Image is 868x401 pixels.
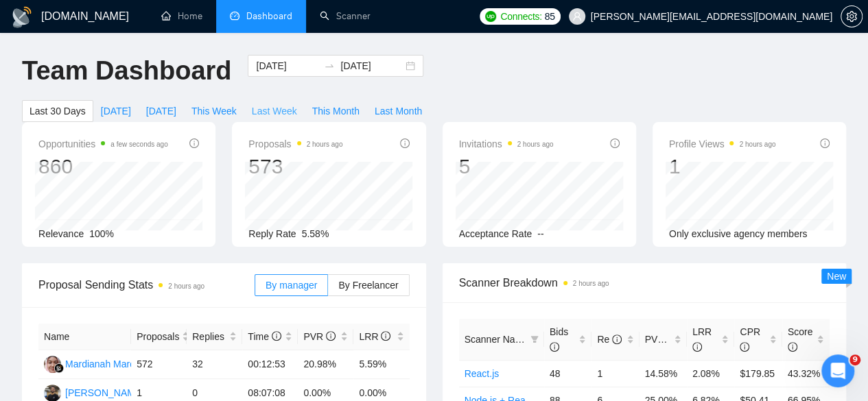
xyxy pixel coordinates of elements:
[338,280,398,291] span: By Freelancer
[242,350,298,379] td: 00:12:53
[302,228,329,239] span: 5.58%
[168,282,204,290] time: 2 hours ago
[591,360,639,387] td: 1
[256,58,318,73] input: Start date
[324,60,335,71] span: to
[326,331,336,341] span: info-circle
[517,141,554,148] time: 2 hours ago
[692,342,702,352] span: info-circle
[303,331,336,342] span: PVR
[230,11,239,21] span: dashboard
[110,141,167,148] time: a few seconds ago
[544,360,591,387] td: 48
[459,154,554,180] div: 5
[734,360,782,387] td: $179.85
[782,360,830,387] td: 43.32%
[550,342,559,352] span: info-circle
[459,136,554,152] span: Invitations
[307,141,343,148] time: 2 hours ago
[669,136,776,152] span: Profile Views
[788,326,813,352] span: Score
[739,141,775,148] time: 2 hours ago
[465,334,528,345] span: Scanner Name
[687,360,734,387] td: 2.08%
[528,329,541,350] span: filter
[340,58,403,73] input: End date
[22,55,231,87] h1: Team Dashboard
[146,104,176,119] span: [DATE]
[645,334,677,345] span: PVR
[849,354,860,365] span: 9
[400,138,410,148] span: info-circle
[530,335,539,343] span: filter
[500,9,541,24] span: Connects:
[44,387,144,398] a: MJ[PERSON_NAME]
[191,104,237,119] span: This Week
[252,104,297,119] span: Last Week
[248,154,342,180] div: 573
[669,228,808,239] span: Only exclusive agency members
[612,335,622,344] span: info-circle
[550,326,568,352] span: Bids
[841,11,862,22] span: setting
[298,350,353,379] td: 20.98%
[573,280,609,287] time: 2 hours ago
[65,356,159,372] div: Mardianah Mardianah
[65,385,144,400] div: [PERSON_NAME]
[692,326,712,352] span: LRR
[246,10,292,22] span: Dashboard
[375,104,422,119] span: Last Month
[485,11,496,22] img: upwork-logo.png
[44,356,61,373] img: MM
[359,331,390,342] span: LRR
[192,329,226,344] span: Replies
[93,100,139,122] button: [DATE]
[305,100,367,122] button: This Month
[459,274,830,291] span: Scanner Breakdown
[353,350,409,379] td: 5.59%
[572,12,582,21] span: user
[131,324,187,350] th: Proposals
[38,136,168,152] span: Opportunities
[465,368,500,379] a: React.js
[244,100,305,122] button: Last Week
[610,138,620,148] span: info-circle
[740,326,760,352] span: CPR
[459,228,532,239] span: Acceptance Rate
[248,136,342,152] span: Proposals
[248,331,281,342] span: Time
[667,335,677,344] span: info-circle
[788,342,797,352] span: info-circle
[597,334,622,345] span: Re
[367,100,430,122] button: Last Month
[89,228,114,239] span: 100%
[139,100,184,122] button: [DATE]
[320,10,371,22] a: searchScanner
[187,324,242,350] th: Replies
[821,354,854,387] iframe: Intercom live chat
[820,138,830,148] span: info-circle
[827,271,846,282] span: New
[131,350,187,379] td: 572
[537,228,543,239] span: --
[38,324,131,350] th: Name
[38,228,84,239] span: Relevance
[101,104,131,119] span: [DATE]
[669,154,776,180] div: 1
[248,228,296,239] span: Reply Rate
[54,363,64,373] img: gigradar-bm.png
[11,6,33,28] img: logo
[640,360,687,387] td: 14.58%
[381,331,390,341] span: info-circle
[740,342,749,352] span: info-circle
[545,9,555,24] span: 85
[38,154,168,180] div: 860
[841,5,863,27] button: setting
[30,104,86,119] span: Last 30 Days
[184,100,244,122] button: This Week
[266,280,317,291] span: By manager
[312,104,360,119] span: This Month
[841,11,863,22] a: setting
[137,329,179,344] span: Proposals
[189,138,199,148] span: info-circle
